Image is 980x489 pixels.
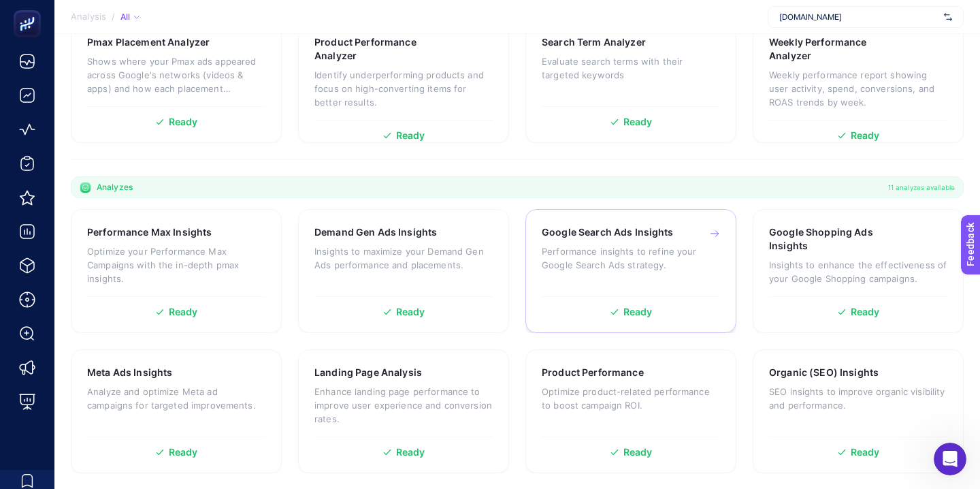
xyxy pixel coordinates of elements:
[623,307,653,317] span: Ready
[542,225,674,239] h3: Google Search Ads Insights
[87,366,172,379] h3: Meta Ads Insights
[542,245,720,272] p: Performance insights to refine your Google Search Ads strategy.
[87,54,265,95] p: Shows where your Pmax ads appeared across Google's networks (videos & apps) and how each placemen...
[314,366,422,379] h3: Landing Page Analysis
[769,385,947,412] p: SEO insights to improve organic visibility and performance.
[769,68,947,109] p: Weekly performance report showing user activity, spend, conversions, and ROAS trends by week.
[314,225,437,239] h3: Demand Gen Ads Insights
[396,131,425,140] span: Ready
[87,35,210,49] h3: Pmax Placement Analyzer
[169,117,198,127] span: Ready
[542,385,720,412] p: Optimize product-related performance to boost campaign ROI.
[542,54,720,82] p: Evaluate search terms with their targeted keywords
[851,131,880,140] span: Ready
[87,245,265,285] p: Optimize your Performance Max Campaigns with the in-depth pmax insights.
[753,209,964,333] a: Google Shopping Ads InsightsInsights to enhance the effectiveness of your Google Shopping campaig...
[525,209,736,333] a: Google Search Ads InsightsPerformance insights to refine your Google Search Ads strategy.Ready
[87,225,212,239] h3: Performance Max Insights
[314,35,450,63] h3: Product Performance Analyzer
[542,35,646,49] h3: Search Term Analyzer
[169,447,198,457] span: Ready
[769,35,904,63] h3: Weekly Performance Analyzer
[525,19,736,143] a: Search Term AnalyzerEvaluate search terms with their targeted keywordsReady
[71,209,282,333] a: Performance Max InsightsOptimize your Performance Max Campaigns with the in-depth pmax insights.R...
[120,12,140,22] div: All
[396,307,425,317] span: Ready
[944,10,952,24] img: svg%3e
[112,11,115,22] span: /
[769,366,879,379] h3: Organic (SEO) Insights
[542,366,644,379] h3: Product Performance
[934,443,966,475] iframe: Intercom live chat
[525,349,736,473] a: Product PerformanceOptimize product-related performance to boost campaign ROI.Ready
[71,349,282,473] a: Meta Ads InsightsAnalyze and optimize Meta ad campaigns for targeted improvements.Ready
[396,447,425,457] span: Ready
[71,12,106,22] span: Analysis
[769,258,947,285] p: Insights to enhance the effectiveness of your Google Shopping campaigns.
[623,447,653,457] span: Ready
[97,182,133,193] span: Analyzes
[71,19,282,143] a: Pmax Placement AnalyzerShows where your Pmax ads appeared across Google's networks (videos & apps...
[298,209,509,333] a: Demand Gen Ads InsightsInsights to maximize your Demand Gen Ads performance and placements.Ready
[87,385,265,412] p: Analyze and optimize Meta ad campaigns for targeted improvements.
[314,68,493,109] p: Identify underperforming products and focus on high-converting items for better results.
[851,447,880,457] span: Ready
[753,19,964,143] a: Weekly Performance AnalyzerWeekly performance report showing user activity, spend, conversions, a...
[779,12,938,22] span: [DOMAIN_NAME]
[298,19,509,143] a: Product Performance AnalyzerIdentify underperforming products and focus on high-converting items ...
[753,349,964,473] a: Organic (SEO) InsightsSEO insights to improve organic visibility and performance.Ready
[888,182,955,193] span: 11 analyzes available
[851,307,880,317] span: Ready
[314,245,493,272] p: Insights to maximize your Demand Gen Ads performance and placements.
[8,4,52,15] span: Feedback
[298,349,509,473] a: Landing Page AnalysisEnhance landing page performance to improve user experience and conversion r...
[169,307,198,317] span: Ready
[314,385,493,426] p: Enhance landing page performance to improve user experience and conversion rates.
[623,117,653,127] span: Ready
[769,225,904,253] h3: Google Shopping Ads Insights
